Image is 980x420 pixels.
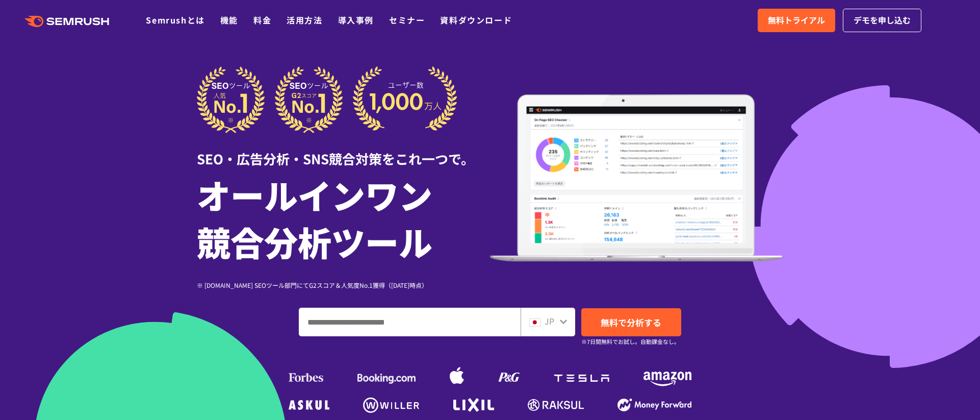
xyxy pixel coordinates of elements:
[389,14,425,26] a: セミナー
[338,14,374,26] a: 導入事例
[854,14,911,27] span: デモを申し込む
[581,337,680,347] small: ※7日間無料でお試し。自動課金なし。
[581,308,681,336] a: 無料で分析する
[440,14,512,26] a: 資料ダウンロード
[220,14,238,26] a: 機能
[768,14,825,27] span: 無料トライアル
[146,14,204,26] a: Semrushとは
[197,280,490,290] div: ※ [DOMAIN_NAME] SEOツール部門にてG2スコア＆人気度No.1獲得（[DATE]時点）
[299,308,520,336] input: ドメイン、キーワードまたはURLを入力してください
[758,9,835,32] a: 無料トライアル
[253,14,271,26] a: 料金
[545,315,554,327] span: JP
[601,316,661,329] span: 無料で分析する
[843,9,921,32] a: デモを申し込む
[197,171,490,265] h1: オールインワン 競合分析ツール
[197,133,490,168] div: SEO・広告分析・SNS競合対策をこれ一つで。
[287,14,322,26] a: 活用方法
